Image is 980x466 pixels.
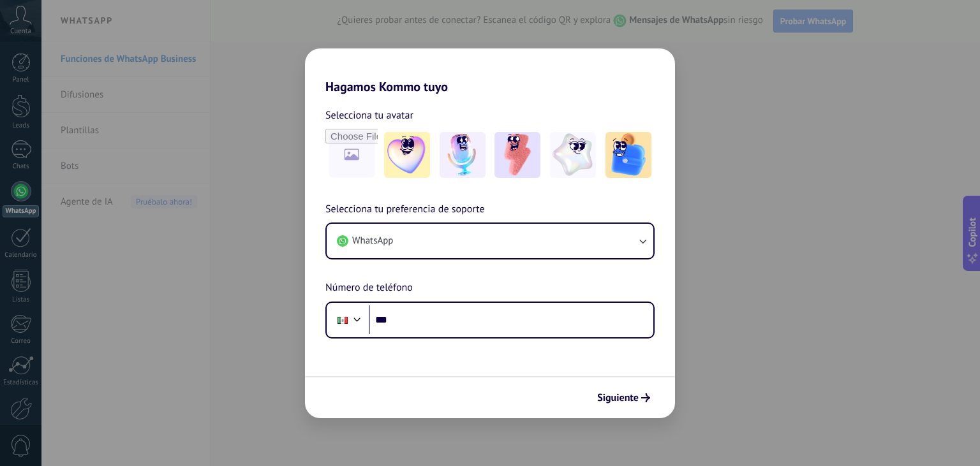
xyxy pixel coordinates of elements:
span: Siguiente [597,393,639,402]
span: Selecciona tu avatar [325,107,413,124]
button: WhatsApp [327,224,653,258]
h2: Hagamos Kommo tuyo [305,48,675,94]
span: WhatsApp [352,235,393,247]
span: Selecciona tu preferencia de soporte [325,201,485,218]
img: -3.jpeg [494,132,540,178]
span: Número de teléfono [325,280,413,296]
img: -1.jpeg [384,132,430,178]
div: Mexico: + 52 [330,307,355,333]
button: Siguiente [591,387,656,409]
img: -5.jpeg [605,132,651,178]
img: -2.jpeg [440,132,486,178]
img: -4.jpeg [550,132,596,178]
